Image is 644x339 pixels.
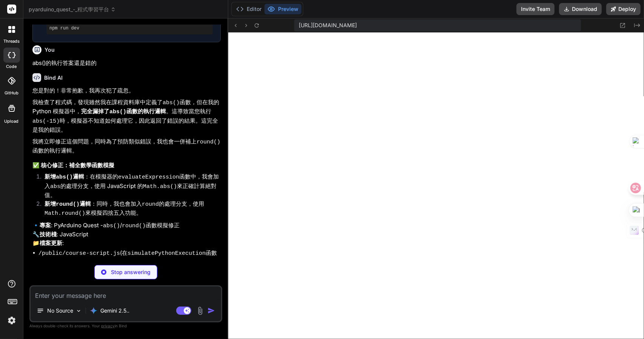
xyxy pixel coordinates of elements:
[40,239,62,247] strong: 檔案更新
[516,3,555,15] button: Invite Team
[47,307,73,314] p: No Source
[38,250,120,257] code: /public/course-script.js
[45,200,91,207] strong: 新增 邏輯
[163,100,180,106] code: abs()
[32,221,221,248] p: 🔹 : PyArduino Quest - / 函數模擬修正 🔧 : JavaScript 📁 :
[32,137,221,155] p: 我將立即修正這個問題，同時為了預防類似錯誤，我也會一併補上 函數的執行邏輯。
[40,231,57,238] strong: 技術棧
[197,139,220,145] code: round()
[3,38,20,45] label: threads
[45,173,84,180] strong: 新增 邏輯
[264,4,301,14] button: Preview
[103,223,120,229] code: abs()
[5,90,18,96] label: GitHub
[196,307,204,315] img: attachment
[128,250,206,257] code: simulatePythonExecution
[32,118,60,125] code: abs(-15)
[559,3,602,15] button: Download
[44,74,63,82] h6: Bind AI
[233,4,264,14] button: Editor
[5,118,19,125] label: Upload
[32,98,221,134] p: 我檢查了程式碼，發現雖然我在課程資料庫中定義了 函數，但在我的 Python 模擬器中， 。這導致當您執行 時，模擬器不知道如何處理它，因此返回了錯誤的結果。這完全是我的錯誤。
[299,22,357,29] span: [URL][DOMAIN_NAME]
[228,32,644,339] iframe: Preview
[56,201,80,208] code: round()
[6,63,17,70] label: code
[122,223,146,229] code: round()
[207,307,215,314] img: icon
[5,314,18,327] img: settings
[606,3,641,15] button: Deploy
[49,25,210,31] pre: npm run dev
[32,86,221,95] p: 您是對的！非常抱歉，我再次犯了疏忽。
[90,307,97,314] img: Gemini 2.5 Pro
[109,109,126,115] code: abs()
[100,307,129,314] p: Gemini 2.5..
[38,173,221,200] li: ：在模擬器的 函數中，我會加入 的處理分支，使用 JavaScript 的 來正確計算絕對值。
[75,308,82,314] img: Pick Models
[50,183,60,190] code: abs
[29,322,222,330] p: Always double-check its answers. Your in Bind
[32,162,114,169] strong: ✅ 核心修正：補全數學函數模擬
[118,174,179,180] code: evaluateExpression
[38,249,221,267] li: (在 函數中補上 和 的處理邏輯)
[38,200,221,218] li: ：同時，我也會加入 的處理分支，使用 來模擬四捨五入功能。
[111,268,151,276] p: Stop answering
[45,210,85,217] code: Math.round()
[56,174,73,180] code: abs()
[29,6,116,13] span: pyarduino_quest_-_程式學習平台
[45,46,55,54] h6: You
[143,183,177,190] code: Math.abs()
[81,108,166,115] strong: 完全漏掉了 函數的執行邏輯
[101,324,115,328] span: privacy
[40,222,51,229] strong: 專案
[142,201,159,208] code: round
[32,59,221,68] p: abs()的執行答案還是錯的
